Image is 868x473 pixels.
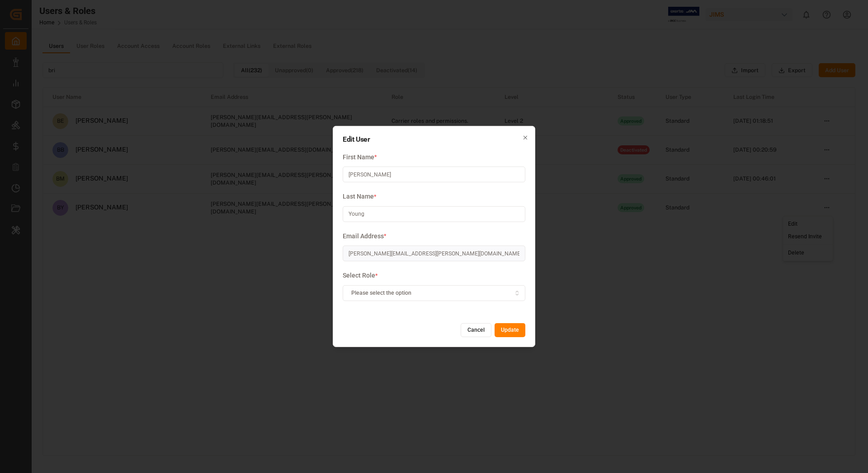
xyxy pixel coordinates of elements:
span: Last Name [343,192,374,201]
h2: Edit User [343,136,525,143]
input: Last Name [343,206,525,222]
span: Please select the option [351,289,411,297]
button: Cancel [461,323,491,338]
span: First Name [343,153,374,162]
input: Email Address [343,246,525,261]
span: Email Address [343,232,384,241]
input: First Name [343,167,525,182]
span: Select Role [343,271,375,280]
button: Update [495,323,525,338]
